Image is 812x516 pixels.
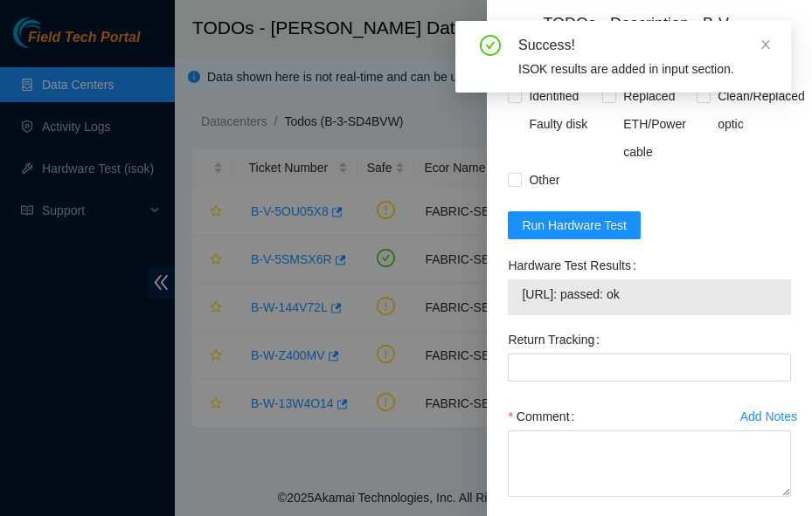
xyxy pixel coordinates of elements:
label: Comment [508,402,581,430]
input: Return Tracking [508,354,791,382]
label: Return Tracking [508,326,607,354]
div: TODOs - Description - B-V-5SMSX6R [543,14,791,61]
span: Run Hardware Test [522,216,627,235]
label: Hardware Test Results [508,251,642,279]
button: Add Notes [739,402,798,430]
div: Success! [518,35,770,56]
button: Run Hardware Test [508,211,641,239]
textarea: Comment [508,430,791,497]
span: [URL]: passed: ok [522,285,777,304]
span: Identified Faulty disk [522,82,602,138]
span: Other [522,166,566,194]
div: Add Notes [740,410,797,423]
span: Clean/Replaced optic [711,82,812,138]
span: check-circle [480,35,501,56]
div: ISOK results are added in input section. [518,59,770,79]
span: Replaced ETH/Power cable [616,82,697,166]
span: close [760,38,772,51]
